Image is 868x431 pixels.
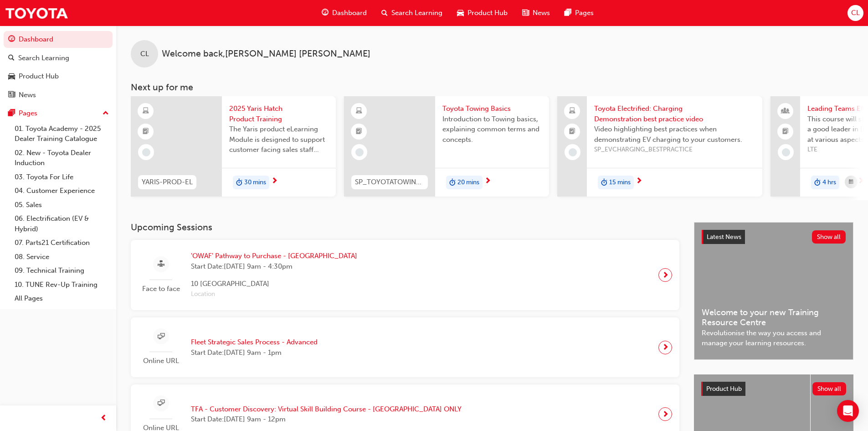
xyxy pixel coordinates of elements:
h3: Upcoming Sessions [131,222,679,233]
span: TFA - Customer Discovery: Virtual Skill Building Course - [GEOGRAPHIC_DATA] ONLY [191,404,462,415]
span: Search Learning [391,8,442,18]
a: news-iconNews [515,4,557,22]
span: prev-icon [100,413,107,424]
div: Open Intercom Messenger [837,400,859,422]
span: car-icon [8,73,15,81]
span: News [533,8,550,18]
span: next-icon [271,177,278,186]
span: sessionType_ONLINE_URL-icon [158,331,164,343]
span: Welcome to your new Training Resource Centre [702,307,846,328]
a: car-iconProduct Hub [450,4,515,22]
a: Online URLFleet Strategic Sales Process - AdvancedStart Date:[DATE] 9am - 1pm [138,325,672,370]
h3: Next up for me [116,82,868,93]
span: Pages [575,8,594,18]
a: 08. Service [11,250,113,264]
div: Pages [19,108,37,119]
span: learningRecordVerb_NONE-icon [142,148,150,156]
span: Online URL [138,356,184,366]
a: search-iconSearch Learning [374,4,450,22]
span: CL [851,8,860,18]
span: 10 [GEOGRAPHIC_DATA] [191,279,357,289]
span: guage-icon [8,36,15,44]
a: guage-iconDashboard [314,4,374,22]
span: 30 mins [244,177,266,188]
span: sessionType_ONLINE_URL-icon [158,398,164,409]
button: DashboardSearch LearningProduct HubNews [4,29,113,105]
span: Toyota Electrified: Charging Demonstration best practice video [594,104,755,124]
span: 4 hrs [822,177,836,188]
span: duration-icon [236,177,242,188]
span: booktick-icon [143,126,149,138]
span: booktick-icon [782,126,789,138]
a: All Pages [11,291,113,306]
div: Search Learning [18,53,69,63]
a: 03. Toyota For Life [11,170,113,184]
a: Latest NewsShow allWelcome to your new Training Resource CentreRevolutionise the way you access a... [694,222,853,360]
div: News [19,90,36,100]
a: Dashboard [4,31,113,48]
span: 'OWAF' Pathway to Purchase - [GEOGRAPHIC_DATA] [191,251,357,261]
span: next-icon [858,177,864,186]
span: 15 mins [609,177,631,188]
div: Product Hub [19,71,59,82]
span: SP_TOYOTATOWING_0424 [355,177,424,187]
span: sessionType_FACE_TO_FACE-icon [158,259,164,270]
a: 02. New - Toyota Dealer Induction [11,146,113,170]
span: Video highlighting best practices when demonstrating EV charging to your customers. [594,124,755,145]
span: calendar-icon [849,177,853,188]
span: learningResourceType_ELEARNING-icon [356,105,362,117]
span: Start Date: [DATE] 9am - 1pm [191,348,318,358]
a: Latest NewsShow all [702,230,846,244]
span: YARIS-PROD-EL [142,177,193,187]
a: SP_TOYOTATOWING_0424Toyota Towing BasicsIntroduction to Towing basics, explaining common terms an... [344,96,549,197]
a: Face to face'OWAF' Pathway to Purchase - [GEOGRAPHIC_DATA]Start Date:[DATE] 9am - 4:30pm10 [GEOGR... [138,247,672,303]
span: laptop-icon [569,105,575,117]
span: pages-icon [8,109,15,118]
a: News [4,87,113,104]
a: Toyota Electrified: Charging Demonstration best practice videoVideo highlighting best practices w... [557,96,762,197]
a: Product Hub [4,68,113,85]
span: CL [140,49,149,59]
a: 10. TUNE Rev-Up Training [11,278,113,292]
span: learningRecordVerb_NONE-icon [782,148,790,156]
span: booktick-icon [356,126,362,138]
button: Pages [4,105,113,122]
span: Toyota Towing Basics [442,104,542,114]
span: search-icon [8,54,15,62]
span: news-icon [522,7,529,19]
span: next-icon [662,269,669,281]
span: SP_EVCHARGING_BESTPRACTICE [594,145,755,155]
span: search-icon [381,7,388,19]
span: Latest News [707,233,741,241]
span: people-icon [782,105,789,117]
span: duration-icon [449,177,456,188]
a: pages-iconPages [557,4,601,22]
span: 2025 Yaris Hatch Product Training [229,104,329,124]
a: Product HubShow all [701,382,846,396]
span: next-icon [662,341,669,354]
button: Show all [812,230,846,244]
span: Location [191,289,357,300]
span: Revolutionise the way you access and manage your learning resources. [702,328,846,348]
span: Introduction to Towing basics, explaining common terms and concepts. [442,114,542,145]
span: The Yaris product eLearning Module is designed to support customer facing sales staff with introd... [229,124,329,155]
span: 20 mins [457,177,479,188]
span: news-icon [8,91,15,99]
span: duration-icon [601,177,607,188]
a: 01. Toyota Academy - 2025 Dealer Training Catalogue [11,122,113,146]
a: 07. Parts21 Certification [11,236,113,250]
a: 04. Customer Experience [11,184,113,198]
span: Fleet Strategic Sales Process - Advanced [191,337,318,348]
span: guage-icon [322,7,329,19]
span: learningResourceType_ELEARNING-icon [143,105,149,117]
button: Show all [812,382,847,395]
span: Dashboard [332,8,367,18]
a: 09. Technical Training [11,264,113,278]
span: Start Date: [DATE] 9am - 4:30pm [191,261,357,272]
img: Trak [5,3,68,23]
span: pages-icon [565,7,571,19]
a: YARIS-PROD-EL2025 Yaris Hatch Product TrainingThe Yaris product eLearning Module is designed to s... [131,96,336,197]
span: next-icon [662,408,669,421]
